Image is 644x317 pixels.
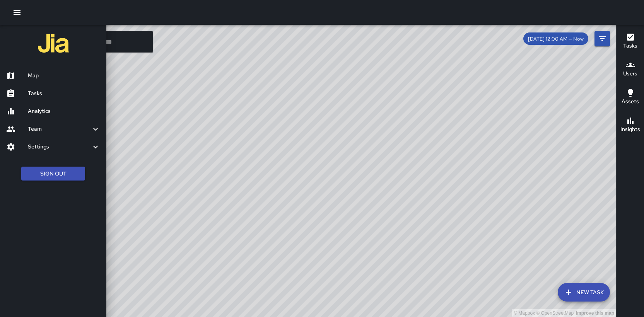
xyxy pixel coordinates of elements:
h6: Settings [28,143,91,151]
h6: Tasks [28,89,100,98]
h6: Map [28,72,100,80]
h6: Insights [620,125,640,134]
button: Sign Out [21,167,85,181]
h6: Analytics [28,107,100,116]
h6: Assets [622,97,639,106]
h6: Tasks [623,42,637,50]
button: New Task [558,283,610,302]
h6: Users [623,70,637,78]
img: jia-logo [38,28,69,59]
h6: Team [28,125,91,133]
